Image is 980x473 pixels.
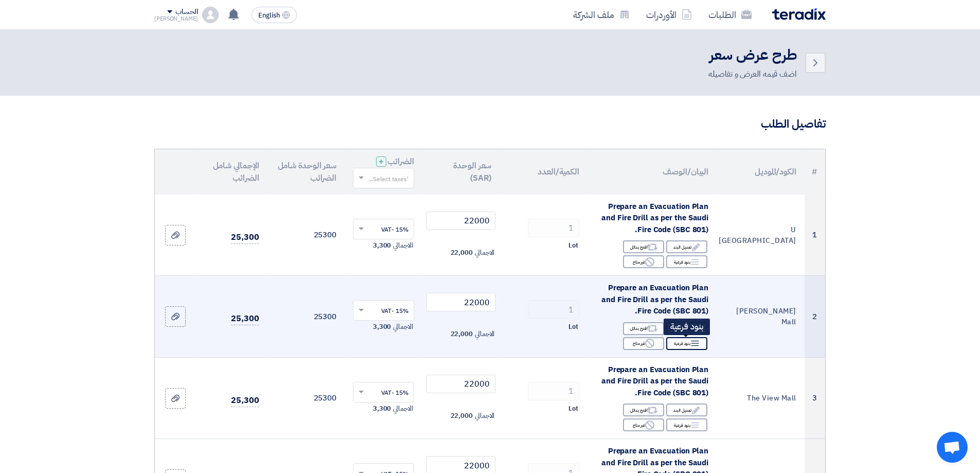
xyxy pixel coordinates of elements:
th: # [805,149,825,195]
td: 1 [805,195,825,276]
span: 3,300 [373,404,391,414]
input: أدخل سعر الوحدة [426,212,496,230]
td: 3 [805,357,825,439]
th: سعر الوحدة شامل الضرائب [267,149,345,195]
span: 3,300 [373,322,391,332]
span: الاجمالي [475,248,494,258]
input: RFQ_STEP1.ITEMS.2.AMOUNT_TITLE [528,300,579,319]
div: غير متاح [623,337,664,350]
span: 25,300 [231,394,259,407]
input: RFQ_STEP1.ITEMS.2.AMOUNT_TITLE [528,219,579,237]
th: سعر الوحدة (SAR) [422,149,500,195]
td: 25300 [267,276,345,358]
th: الكود/الموديل [717,149,805,195]
span: 25,300 [231,312,259,325]
span: الاجمالي [393,240,413,251]
a: Open chat [937,432,968,463]
span: Prepare an Evacuation Plan and Fire Drill as per the Saudi Fire Code (SBC 801). [601,282,708,317]
span: English [258,12,280,19]
th: الضرائب [345,149,422,195]
td: U [GEOGRAPHIC_DATA] [717,195,805,276]
th: الإجمالي شامل الضرائب [196,149,267,195]
a: الأوردرات [638,3,700,27]
span: Lot [568,404,578,414]
span: Prepare an Evacuation Plan and Fire Drill as per the Saudi Fire Code (SBC 801). [601,364,708,398]
div: اقترح بدائل [623,322,664,335]
ng-select: VAT [353,300,414,321]
div: تعديل البند [666,240,707,253]
img: profile_test.png [202,7,219,23]
h3: تفاصيل الطلب [154,116,826,132]
div: بنود فرعية [666,418,707,431]
span: Lot [568,322,578,332]
td: 25300 [267,195,345,276]
div: بنود فرعية [666,337,707,350]
span: الاجمالي [393,322,413,332]
span: + [379,155,384,168]
span: 22,000 [451,329,473,339]
div: بنود فرعية [664,319,710,335]
input: أدخل سعر الوحدة [426,375,496,393]
ng-select: VAT [353,219,414,239]
button: English [252,7,297,23]
div: بنود فرعية [666,255,707,268]
div: غير متاح [623,255,664,268]
div: [PERSON_NAME] [154,16,198,22]
td: [PERSON_NAME] Mall [717,276,805,358]
th: الكمية/العدد [500,149,587,195]
input: RFQ_STEP1.ITEMS.2.AMOUNT_TITLE [528,382,579,400]
div: اقترح بدائل [623,240,664,253]
input: أدخل سعر الوحدة [426,293,496,311]
a: الطلبات [700,3,760,27]
span: 3,300 [373,240,391,251]
span: الاجمالي [393,404,413,414]
div: تعديل البند [666,404,707,416]
a: ملف الشركة [565,3,638,27]
div: الحساب [175,8,198,16]
div: اقترح بدائل [623,404,664,416]
span: 22,000 [451,411,473,421]
span: Lot [568,240,578,251]
h2: طرح عرض سعر [708,45,797,65]
span: Prepare an Evacuation Plan and Fire Drill as per the Saudi Fire Code (SBC 801). [601,201,708,235]
td: 2 [805,276,825,358]
span: 22,000 [451,248,473,258]
td: 25300 [267,357,345,439]
td: The View Mall [717,357,805,439]
span: الاجمالي [475,329,494,339]
div: غير متاح [623,418,664,431]
span: 25,300 [231,231,259,244]
span: الاجمالي [475,411,494,421]
th: البيان/الوصف [587,149,717,195]
div: اضف قيمه العرض و تفاصيله [708,68,797,80]
ng-select: VAT [353,382,414,402]
img: Teradix logo [772,8,826,20]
